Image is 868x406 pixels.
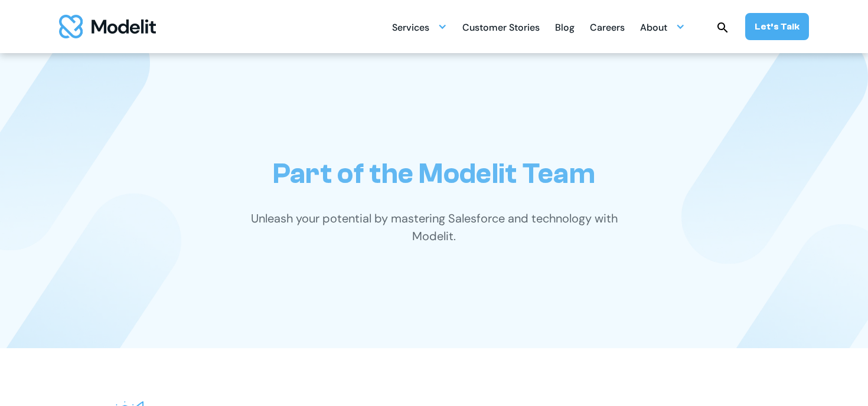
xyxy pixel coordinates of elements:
[755,20,800,33] div: Let’s Talk
[392,15,447,38] div: Services
[590,15,625,38] a: Careers
[555,15,575,38] a: Blog
[590,17,625,40] div: Careers
[273,157,595,191] h1: Part of the Modelit Team
[640,15,685,38] div: About
[555,17,575,40] div: Blog
[59,15,156,38] a: home
[59,15,156,38] img: modelit logo
[745,13,809,40] a: Let’s Talk
[640,17,667,40] div: About
[392,17,429,40] div: Services
[462,15,540,38] a: Customer Stories
[462,17,540,40] div: Customer Stories
[230,209,638,245] p: Unleash your potential by mastering Salesforce and technology with Modelit.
